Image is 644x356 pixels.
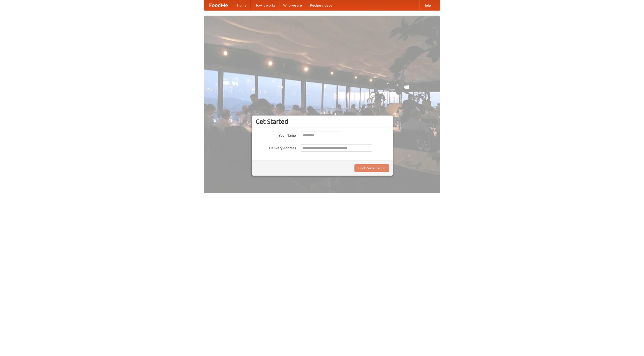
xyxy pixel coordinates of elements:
button: Find Restaurants! [354,164,389,172]
a: FoodMe [204,0,233,10]
a: Recipe videos [306,0,336,10]
h3: Get Started [256,118,389,125]
a: Help [419,0,435,10]
a: How it works [251,0,279,10]
label: Your Name [256,132,296,138]
label: Delivery Address [256,144,296,150]
a: Home [233,0,251,10]
a: Who we are [279,0,306,10]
